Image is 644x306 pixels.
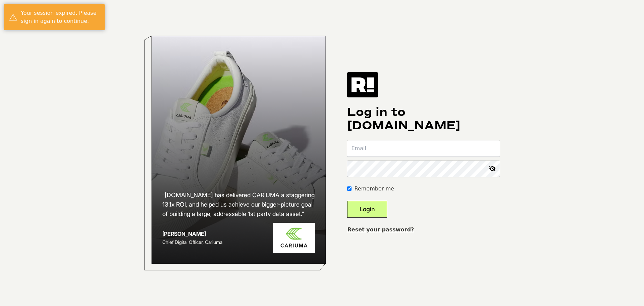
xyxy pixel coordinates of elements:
img: Retention.com [347,72,378,97]
span: Chief Digital Officer, Cariuma [162,239,222,245]
button: Login [347,201,387,218]
strong: [PERSON_NAME] [162,230,206,237]
a: Reset your password? [347,226,414,233]
input: Email [347,140,500,157]
img: Cariuma [273,223,315,253]
h2: “[DOMAIN_NAME] has delivered CARIUMA a staggering 13.1x ROI, and helped us achieve our bigger-pic... [162,190,315,219]
div: Your session expired. Please sign in again to continue. [21,9,100,25]
h1: Log in to [DOMAIN_NAME] [347,105,500,132]
label: Remember me [354,185,394,193]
